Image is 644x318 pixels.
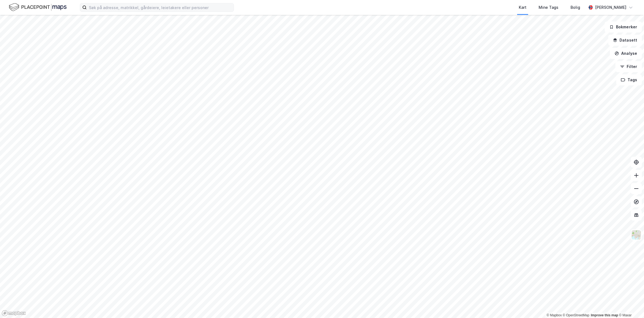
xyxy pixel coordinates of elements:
div: Mine Tags [539,4,558,11]
a: OpenStreetMap [563,313,590,317]
input: Søk på adresse, matrikkel, gårdeiere, leietakere eller personer [87,3,234,12]
button: Datasett [608,35,642,46]
button: Bokmerker [605,21,642,32]
button: Analyse [610,48,642,59]
img: logo.f888ab2527a4732fd821a326f86c7f29.svg [9,2,67,12]
a: Improve this map [591,313,618,317]
div: [PERSON_NAME] [595,4,626,11]
button: Filter [615,61,642,72]
a: Mapbox homepage [2,310,26,316]
button: Tags [616,74,642,85]
div: Kontrollprogram for chat [616,292,644,318]
iframe: Chat Widget [616,292,644,318]
div: Kart [519,4,526,11]
img: Z [631,230,642,240]
div: Bolig [571,4,580,11]
a: Mapbox [547,313,562,317]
